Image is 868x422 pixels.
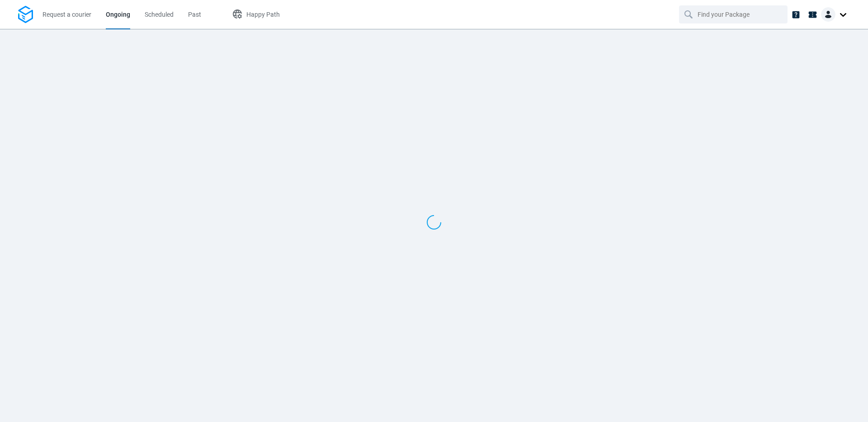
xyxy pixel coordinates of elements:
img: Logo [18,6,33,23]
input: Find your Package [698,6,771,23]
span: Past [188,11,201,18]
img: Client [821,7,835,22]
img: Spinner [424,212,444,233]
span: Scheduled [145,11,174,18]
span: Request a courier [42,11,91,18]
span: Ongoing [106,11,130,18]
span: Happy Path [246,11,280,18]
